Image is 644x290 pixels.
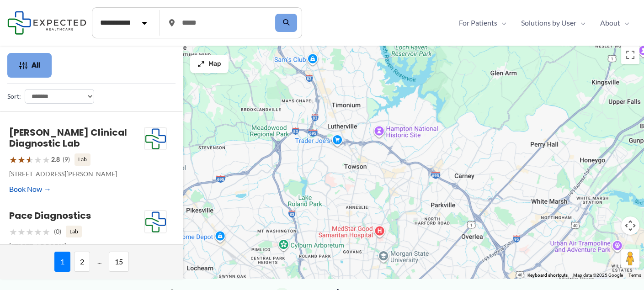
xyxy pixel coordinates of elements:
[620,16,629,30] span: Menu Toggle
[144,211,166,233] img: Expected Healthcare Logo
[42,151,50,168] span: ★
[9,168,144,180] p: [STREET_ADDRESS][PERSON_NAME]
[576,16,585,30] span: Menu Toggle
[34,223,42,240] span: ★
[17,151,26,168] span: ★
[144,127,166,150] img: Expected Healthcare Logo
[521,16,576,30] span: Solutions by User
[573,273,623,278] span: Map data ©2025 Google
[19,61,28,70] img: Filter
[54,252,70,272] span: 1
[34,151,42,168] span: ★
[94,252,105,272] span: ...
[26,223,34,240] span: ★
[514,16,593,30] a: Solutions by UserMenu Toggle
[54,226,61,237] span: (0)
[32,62,40,69] span: All
[628,273,641,278] a: Terms (opens in new tab)
[109,252,129,272] span: 15
[9,223,17,240] span: ★
[74,252,90,272] span: 2
[7,53,52,78] button: All
[9,182,51,196] a: Book Now
[621,249,639,268] button: Drag Pegman onto the map to open Street View
[9,209,91,222] a: Pace Diagnostics
[7,11,86,34] img: Expected Healthcare Logo - side, dark font, small
[7,90,21,102] label: Sort:
[459,16,497,30] span: For Patients
[452,16,514,30] a: For PatientsMenu Toggle
[621,216,639,235] button: Map camera controls
[42,223,50,240] span: ★
[497,16,506,30] span: Menu Toggle
[26,151,34,168] span: ★
[66,226,82,237] span: Lab
[621,46,639,64] button: Toggle fullscreen view
[9,126,127,150] a: [PERSON_NAME] Clinical Diagnostic Lab
[9,151,17,168] span: ★
[600,16,620,30] span: About
[208,60,221,68] span: Map
[51,153,60,165] span: 2.8
[63,153,70,165] span: (9)
[17,223,26,240] span: ★
[9,240,144,252] p: [STREET_ADDRESS]
[190,55,229,73] button: Map
[197,60,205,68] img: Maximize
[593,16,637,30] a: AboutMenu Toggle
[75,153,90,165] span: Lab
[527,272,568,279] button: Keyboard shortcuts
